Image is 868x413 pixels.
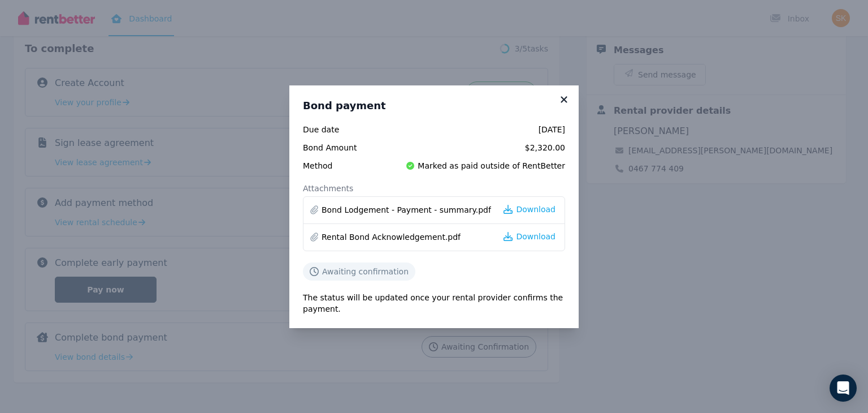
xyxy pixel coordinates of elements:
span: $2,320.00 [388,142,565,153]
dt: Attachments [303,183,565,194]
a: Download [504,231,555,242]
span: Awaiting confirmation [322,266,409,277]
span: Download [516,231,555,242]
a: Bond Lodgement - Payment - summary.pdf [322,204,491,216]
p: The status will be updated once your rental provider confirms the payment. [303,292,565,315]
a: Download [504,204,555,215]
div: Open Intercom Messenger [830,375,857,402]
span: Method [303,160,381,171]
span: Due date [303,124,381,135]
span: [DATE] [388,124,565,135]
h3: Bond payment [303,99,565,113]
span: Bond Amount [303,142,381,153]
a: Rental Bond Acknowledgement.pdf [322,231,461,243]
span: Download [516,204,555,215]
span: Marked as paid outside of RentBetter [418,160,565,171]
